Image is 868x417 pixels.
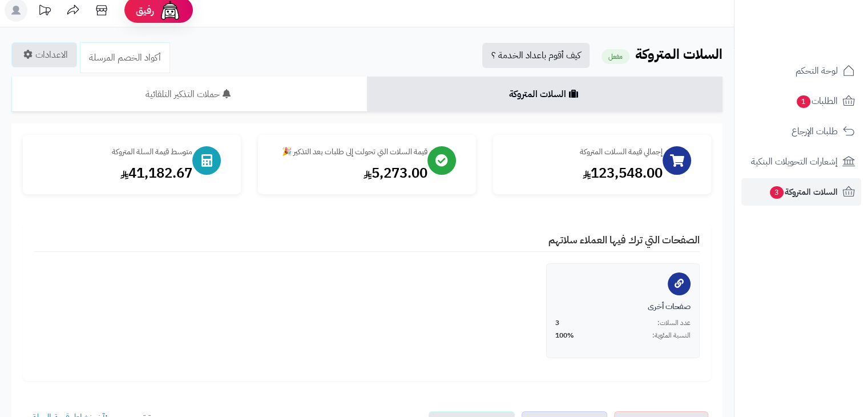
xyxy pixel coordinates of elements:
a: الاعدادات [11,42,77,67]
span: 3 [769,186,784,199]
span: النسبة المئوية: [652,331,691,340]
a: إشعارات التحويلات البنكية [741,148,861,175]
a: طلبات الإرجاع [741,118,861,145]
span: لوحة التحكم [796,63,838,79]
a: أكواد الخصم المرسلة [80,42,170,73]
small: مفعل [601,49,629,64]
span: إشعارات التحويلات البنكية [751,154,838,170]
div: قيمة السلات التي تحولت إلى طلبات بعد التذكير 🎉 [269,146,427,158]
img: logo-2.png [790,9,857,33]
span: 100% [555,331,574,340]
a: السلات المتروكة3 [741,178,861,206]
span: رفيق [136,3,154,17]
span: 1 [796,95,810,108]
b: السلات المتروكة [635,44,722,65]
div: 41,182.67 [34,163,192,183]
div: إجمالي قيمة السلات المتروكة [504,146,663,158]
span: عدد السلات: [657,318,691,328]
a: حملات التذكير التلقائية [11,77,367,112]
a: لوحة التحكم [741,57,861,85]
span: 3 [555,318,559,328]
div: صفحات أخرى [555,301,691,312]
span: طلبات الإرجاع [792,123,838,139]
a: السلات المتروكة [367,77,722,112]
a: كيف أقوم باعداد الخدمة ؟ [482,43,590,68]
div: 5,273.00 [269,163,427,183]
a: الطلبات1 [741,87,861,115]
div: 123,548.00 [504,163,663,183]
div: متوسط قيمة السلة المتروكة [34,146,192,158]
h4: الصفحات التي ترك فيها العملاء سلاتهم [34,234,700,252]
span: السلات المتروكة [769,184,838,200]
span: الطلبات [796,93,838,109]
